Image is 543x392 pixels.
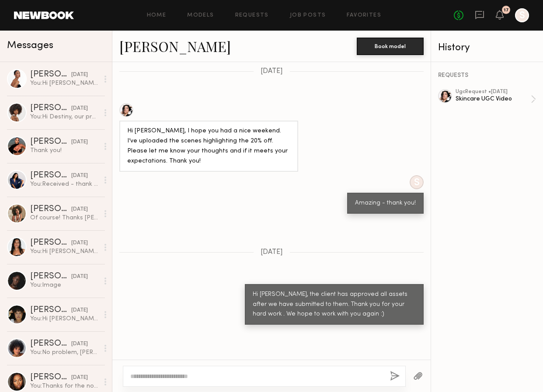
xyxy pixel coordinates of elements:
div: You: Hi [PERSON_NAME], that sounds great! For the photos, we would need them by [DATE] Weds. 7/16... [30,315,99,323]
div: [DATE] [71,273,88,281]
span: [DATE] [261,68,283,75]
div: [PERSON_NAME] [30,205,71,214]
div: [PERSON_NAME] [30,171,71,180]
span: [DATE] [261,249,283,256]
div: [PERSON_NAME] [30,104,71,113]
div: Hi [PERSON_NAME], I hope you had a nice weekend. I’ve uploaded the scenes highlighting the 20% of... [127,126,290,167]
a: Home [147,13,167,18]
div: [PERSON_NAME] [30,340,71,348]
div: [PERSON_NAME] [30,373,71,382]
div: You: Hi [PERSON_NAME], following up on your video submissions - what is your status? Thank you! -... [30,79,99,87]
div: [DATE] [71,104,88,113]
div: Of course! Thanks [PERSON_NAME]! [30,214,99,222]
a: Requests [235,13,269,18]
a: Job Posts [290,13,326,18]
div: History [438,43,536,53]
div: Amazing - thank you! [355,198,416,208]
div: You: Hi [PERSON_NAME], Thank you for the note- unfortunately we do have to source another creator... [30,247,99,256]
div: [DATE] [71,340,88,348]
div: [DATE] [71,138,88,146]
a: Book model [357,42,424,49]
div: REQUESTS [438,73,536,79]
div: [PERSON_NAME] [30,306,71,315]
div: [PERSON_NAME] [30,138,71,146]
div: [DATE] [71,205,88,214]
a: Models [187,13,214,18]
div: You: Thanks for the note, [PERSON_NAME]! No problem -[PERSON_NAME] [30,382,99,390]
div: Thank you! [30,146,99,155]
div: 17 [504,8,509,13]
div: [DATE] [71,374,88,382]
button: Book model [357,38,424,55]
a: S [515,8,529,22]
a: [PERSON_NAME] [119,37,231,56]
div: [PERSON_NAME] [30,239,71,247]
a: Favorites [347,13,381,18]
div: You: Hi Destiny, our producer is asking if the images you sent are the most recent images of your... [30,113,99,121]
a: ugcRequest •[DATE]Skincare UGC Video [456,89,536,109]
div: You: Received - thank you! -[PERSON_NAME] [30,180,99,188]
div: Hi [PERSON_NAME], the client has approved all assets after we have submitted to them. Thank you f... [253,290,416,320]
span: Messages [7,41,53,51]
div: [PERSON_NAME] [30,70,71,79]
div: [DATE] [71,172,88,180]
div: You: Image [30,281,99,289]
div: [DATE] [71,71,88,79]
div: You: No problem, [PERSON_NAME]! We will keep you in mind :) [30,348,99,357]
div: Skincare UGC Video [456,95,531,103]
div: [DATE] [71,306,88,315]
div: [DATE] [71,239,88,247]
div: [PERSON_NAME] [30,272,71,281]
div: ugc Request • [DATE] [456,89,531,95]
